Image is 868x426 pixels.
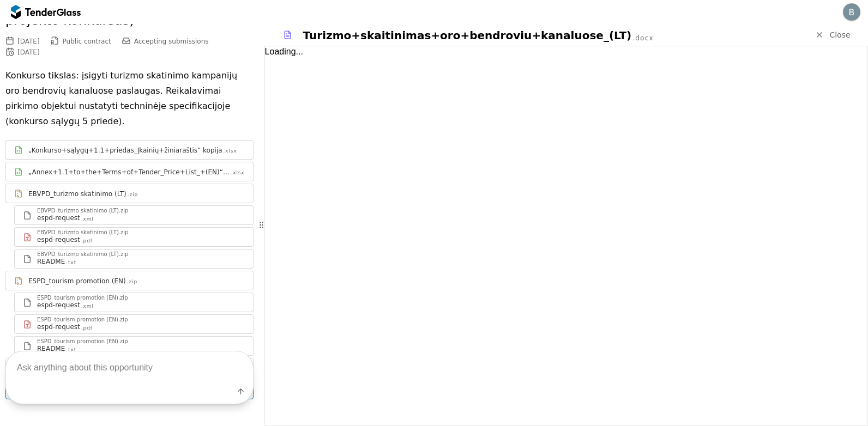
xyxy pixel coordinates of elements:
[37,301,80,309] div: espd-request
[81,303,94,310] div: .xml
[28,168,230,177] div: „Annex+1.1+to+the+Terms+of+Tender_Price+List_+(EN)“ kopija
[17,38,40,45] div: [DATE]
[63,38,111,45] span: Public contract
[28,190,126,198] div: EBVPD_turizmo skatinimo (LT)
[5,271,254,290] a: ESPD_tourism promotion (EN).zip
[829,31,850,39] span: Close
[14,249,254,269] a: EBVPD_turizmo skatinimo (LT).zipREADME.txt
[28,146,222,155] div: „Konkurso+sąlygų+1.1+priedas_Įkainių+žiniaraštis“ kopija
[37,214,80,222] div: espd-request
[37,235,80,244] div: espd-request
[37,322,80,331] div: espd-request
[127,278,137,285] div: .zip
[37,295,128,301] div: ESPD_tourism promotion (EN).zip
[303,28,632,43] div: Turizmo+skaitinimas+oro+bendroviu+kanaluose_(LT)
[5,162,254,181] a: „Annex+1.1+to+the+Terms+of+Tender_Price+List_+(EN)“ kopija.xlsx
[14,293,254,312] a: ESPD_tourism promotion (EN).zipespd-request.xml
[37,257,65,266] div: README
[37,252,128,257] div: EBVPD_turizmo skatinimo (LT).zip
[134,38,209,45] span: Accepting submissions
[224,148,237,155] div: .xlsx
[632,34,653,43] div: .docx
[37,230,128,235] div: EBVPD_turizmo skatinimo (LT).zip
[66,259,76,266] div: .txt
[809,28,857,42] a: Close
[5,68,254,129] p: Konkurso tikslas: įsigyti turizmo skatinimo kampanijų oro bendrovių kanaluose paslaugas. Reikalav...
[81,325,93,332] div: .pdf
[5,140,254,160] a: „Konkurso+sąlygų+1.1+priedas_Įkainių+žiniaraštis“ kopija.xlsx
[128,191,138,198] div: .zip
[81,238,93,245] div: .pdf
[37,208,128,214] div: EBVPD_turizmo skatinimo (LT).zip
[14,314,254,334] a: ESPD_tourism promotion (EN).zipespd-request.pdf
[231,169,244,177] div: .xlsx
[37,317,128,322] div: ESPD_tourism promotion (EN).zip
[17,48,40,56] div: [DATE]
[81,216,94,223] div: .xml
[14,205,254,225] a: EBVPD_turizmo skatinimo (LT).zipespd-request.xml
[5,184,254,203] a: EBVPD_turizmo skatinimo (LT).zip
[265,46,867,425] div: Loading...
[28,277,126,285] div: ESPD_tourism promotion (EN)
[14,227,254,247] a: EBVPD_turizmo skatinimo (LT).zipespd-request.pdf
